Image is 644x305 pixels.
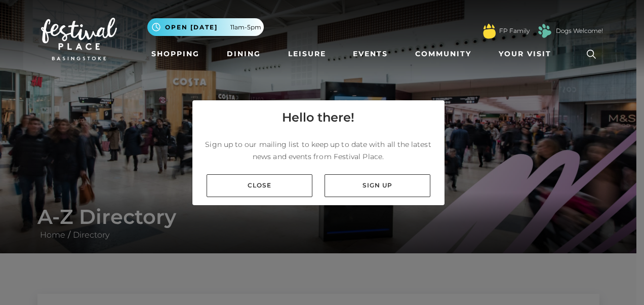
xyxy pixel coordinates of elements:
[207,174,312,197] a: Close
[499,49,551,59] span: Your Visit
[223,45,265,63] a: Dining
[41,18,117,60] img: Festival Place Logo
[230,23,261,32] span: 11am-5pm
[499,26,530,35] a: FP Family
[282,108,354,127] h4: Hello there!
[325,174,430,197] a: Sign up
[556,26,603,35] a: Dogs Welcome!
[411,45,475,63] a: Community
[349,45,392,63] a: Events
[165,23,218,32] span: Open [DATE]
[147,45,204,63] a: Shopping
[200,138,436,163] p: Sign up to our mailing list to keep up to date with all the latest news and events from Festival ...
[284,45,330,63] a: Leisure
[147,18,264,36] button: Open [DATE] 11am-5pm
[495,45,560,63] a: Your Visit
